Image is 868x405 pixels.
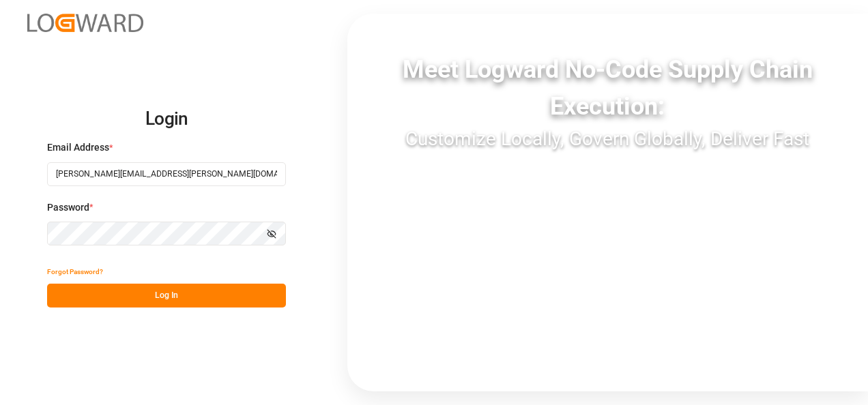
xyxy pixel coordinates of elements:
[47,260,103,284] button: Forgot Password?
[27,14,143,32] img: Logward_new_orange.png
[47,97,286,141] h2: Login
[47,162,286,186] input: Enter your email
[47,284,286,307] button: Log In
[347,51,868,125] div: Meet Logward No-Code Supply Chain Execution:
[347,125,868,153] div: Customize Locally, Govern Globally, Deliver Fast
[47,140,109,155] span: Email Address
[47,200,89,215] span: Password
